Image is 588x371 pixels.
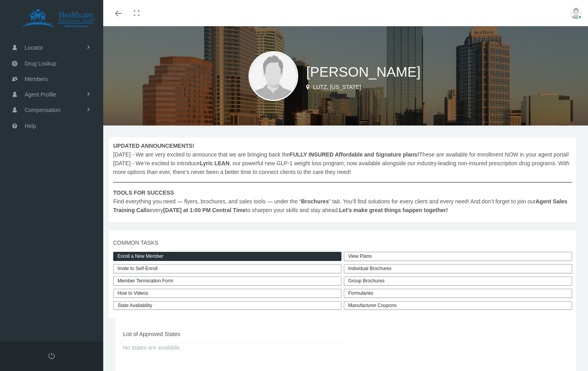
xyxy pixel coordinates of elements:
span: Compensation [25,102,60,118]
span: LUTZ, [US_STATE] [313,84,361,90]
b: Let’s make great things happen together! [339,207,448,213]
b: [DATE] at 1:00 PM Central Time [163,207,246,213]
span: Agent Profile [25,87,56,102]
div: Group Brochures [344,276,572,286]
div: Formularies [344,289,572,298]
img: user-placeholder.jpg [249,51,298,101]
b: Brochures [301,198,329,205]
span: Locator [25,40,43,55]
b: Lyric LEAN [200,160,229,166]
span: Help [25,118,36,133]
span: [PERSON_NAME] [306,64,420,79]
b: Agent Sales Training Calls [113,198,567,213]
b: TOOLS FOR SUCCESS [113,189,174,196]
span: Drug Lookup [25,56,56,71]
div: Individual Brochures [344,264,572,273]
span: Members [25,71,48,87]
span: List of Approved States [123,330,342,338]
a: Enroll a New Member [113,252,341,261]
a: Member Termination Form [113,276,341,286]
a: How to Videos [113,289,341,298]
span: No states are available. [123,343,342,352]
span: COMMON TASKS [113,238,572,247]
a: View Plans [344,252,572,261]
b: FULLY INSURED Affordable and Signature plans! [290,151,419,158]
img: HEALTHCARE SOLUTIONS TEAM, LLC [10,9,106,29]
a: Manufacturer Coupons [344,301,572,310]
a: State Availability [113,301,341,310]
img: user-placeholder.jpg [570,7,582,19]
a: Invite to Self-Enroll [113,264,341,273]
b: UPDATED ANNOUNCEMENTS! [113,143,195,149]
span: [DATE] - We are very excited to announce that we are bringing back the These are available for en... [113,141,572,214]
